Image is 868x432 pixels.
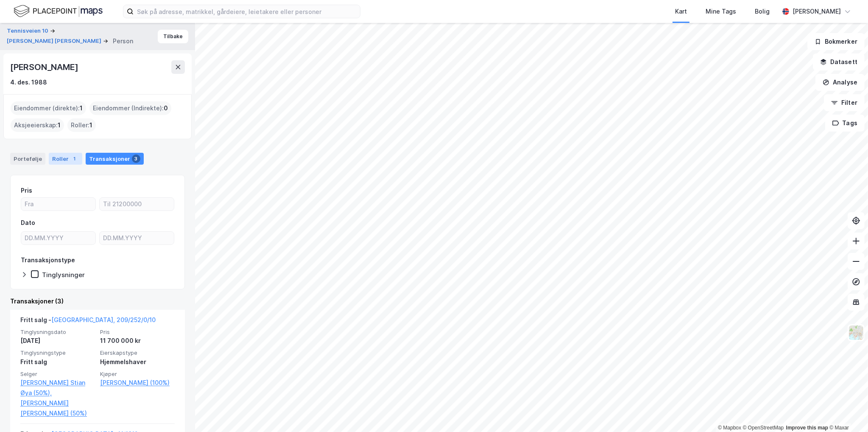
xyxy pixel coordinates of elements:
[11,118,64,132] div: Aksjeeierskap :
[20,328,95,336] span: Tinglysningsdato
[786,425,828,431] a: Improve this map
[826,391,868,432] div: Kontrollprogram for chat
[743,425,784,431] a: OpenStreetMap
[89,101,171,115] div: Eiendommer (Indirekte) :
[675,6,687,17] div: Kart
[10,153,45,165] div: Portefølje
[20,378,95,398] a: [PERSON_NAME] Stian Øya (50%),
[20,315,156,328] div: Fritt salg -
[755,6,770,17] div: Bolig
[706,6,736,17] div: Mine Tags
[100,336,175,346] div: 11 700 000 kr
[21,198,95,210] input: Fra
[20,336,95,346] div: [DATE]
[21,218,35,228] div: Dato
[20,357,95,367] div: Fritt salg
[100,349,175,356] span: Eierskapstype
[20,370,95,378] span: Selger
[826,391,868,432] iframe: Chat Widget
[134,5,360,18] input: Søk på adresse, matrikkel, gårdeiere, leietakere eller personer
[70,154,79,163] div: 1
[14,4,103,19] img: logo.f888ab2527a4732fd821a326f86c7f29.svg
[58,120,61,130] span: 1
[100,328,175,336] span: Pris
[807,33,865,50] button: Bokmerker
[7,37,103,45] button: [PERSON_NAME] [PERSON_NAME]
[718,425,741,431] a: Mapbox
[20,349,95,356] span: Tinglysningstype
[825,115,865,132] button: Tags
[100,378,175,388] a: [PERSON_NAME] (100%)
[20,398,95,418] a: [PERSON_NAME] [PERSON_NAME] (50%)
[10,77,47,87] div: 4. des. 1988
[100,370,175,378] span: Kjøper
[10,60,80,74] div: [PERSON_NAME]
[21,255,75,265] div: Transaksjonstype
[86,153,144,165] div: Transaksjoner
[80,103,83,113] span: 1
[100,198,174,210] input: Til 21200000
[824,94,865,111] button: Filter
[158,30,188,43] button: Tilbake
[113,36,133,46] div: Person
[21,232,95,244] input: DD.MM.YYYY
[51,316,156,323] a: [GEOGRAPHIC_DATA], 209/252/0/10
[100,357,175,367] div: Hjemmelshaver
[164,103,168,113] span: 0
[100,232,174,244] input: DD.MM.YYYY
[132,154,140,163] div: 3
[815,74,865,91] button: Analyse
[793,6,841,17] div: [PERSON_NAME]
[848,325,864,341] img: Z
[813,53,865,70] button: Datasett
[11,101,86,115] div: Eiendommer (direkte) :
[21,185,32,196] div: Pris
[49,153,82,165] div: Roller
[7,27,50,35] button: Tennisveien 10
[10,296,185,306] div: Transaksjoner (3)
[89,120,92,130] span: 1
[67,118,96,132] div: Roller :
[42,271,85,279] div: Tinglysninger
